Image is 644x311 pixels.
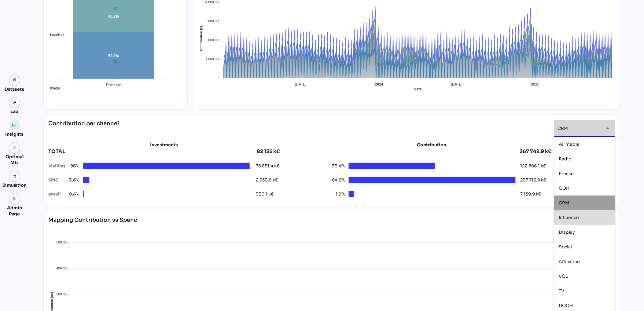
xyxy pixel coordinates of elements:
tspan: 0 [219,76,220,80]
div: 82 135 k€ [257,148,280,155]
tspan: Revenue [106,83,121,87]
span: CRM [558,126,568,131]
text: Contribution (€) [199,26,203,51]
span: baseline [46,33,64,37]
div: Mailing [49,163,65,169]
tspan: 300 000 [56,292,68,296]
span: DOOH [559,303,573,308]
span: 96% [65,163,79,169]
div: 2 933.5 k€ [256,177,278,183]
tspan: 2025 [531,82,539,86]
span: Social [559,244,572,250]
div: Lab [8,108,21,115]
span: CRM [559,200,569,206]
span: TV [559,288,565,294]
span: All media [559,141,580,147]
span: 64.6% [330,177,345,183]
span: media [46,86,60,90]
div: 350.1 k€ [256,191,274,197]
div: Admin Page [2,205,27,217]
tspan: 1 000 000 [205,57,220,61]
span: 0.4% [65,191,79,197]
tspan: 2 000 000 [205,38,220,42]
img: graph.svg [13,123,17,127]
span: 1.9% [330,191,345,197]
img: data.svg [13,78,17,82]
tspan: [DATE] [295,82,307,86]
span: 3.6% [65,177,79,183]
div: Investments [49,142,280,148]
span: Presse [559,171,574,176]
div: Datasets [5,86,24,92]
i: grain [13,146,17,150]
div: Mapping Contribution vs Spend [49,216,138,233]
div: 78 851.4 k€ [256,163,280,169]
i: admin_panel_settings [13,197,17,201]
div: TOTAL [49,148,256,155]
tspan: 3 000 000 [205,19,220,23]
div: 237 716.9 k€ [521,177,547,183]
span: OOH [559,185,570,191]
span: 33.4% [330,163,345,169]
div: 7 139.9 k€ [521,191,542,197]
tspan: 500 000 [56,241,68,244]
div: Insights [6,131,24,137]
div: SMS [49,177,65,183]
span: Influence [559,215,579,220]
tspan: 2024 [375,82,383,86]
div: 367 742.9 k€ [520,148,552,155]
div: Contribution [346,142,518,148]
img: lab.svg [13,101,17,105]
div: email [49,191,65,197]
tspan: 4 000 000 [205,0,220,4]
div: Optimal Mix [2,154,27,166]
div: Contribution per channel [49,120,119,137]
text: Date [414,87,422,92]
span: Display [559,229,575,235]
span: Affiliation [559,259,580,264]
tspan: [DATE] [451,82,462,86]
span: Radio [559,156,572,162]
i: arrow_drop_down [604,125,612,132]
tspan: 400 000 [56,266,68,270]
div: Simulation [2,182,27,188]
img: settings.svg [13,174,17,179]
div: 122 886.1 k€ [521,163,546,169]
span: VOL [559,273,568,279]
